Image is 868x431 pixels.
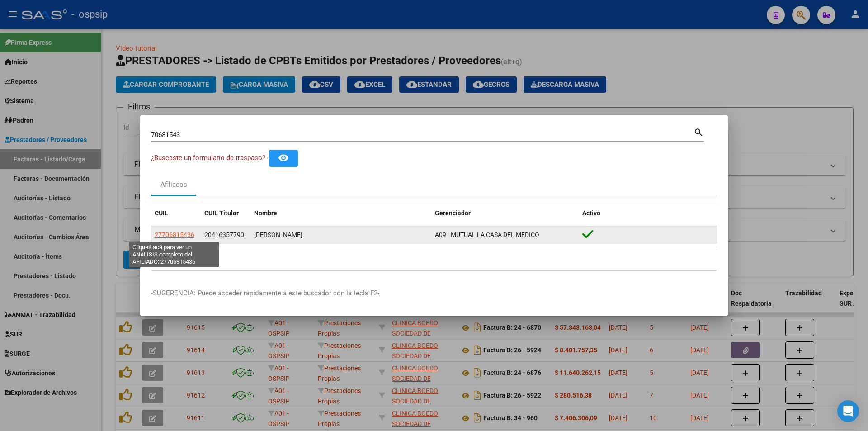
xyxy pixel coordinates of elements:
span: Nombre [254,209,277,217]
datatable-header-cell: Activo [579,204,717,223]
datatable-header-cell: CUIL [151,204,201,223]
datatable-header-cell: Gerenciador [431,204,579,223]
div: 1 total [151,247,717,270]
span: Gerenciador [435,209,471,217]
span: Activo [582,209,600,217]
span: CUIL Titular [204,209,239,217]
span: CUIL [155,209,168,217]
div: [PERSON_NAME] [254,230,428,240]
span: ¿Buscaste un formulario de traspaso? - [151,154,269,162]
datatable-header-cell: Nombre [250,204,431,223]
div: Afiliados [160,180,187,190]
mat-icon: remove_red_eye [278,152,289,163]
span: A09 - MUTUAL LA CASA DEL MEDICO [435,231,539,238]
p: -SUGERENCIA: Puede acceder rapidamente a este buscador con la tecla F2- [151,288,717,298]
mat-icon: search [693,126,704,137]
span: 20416357790 [204,231,244,238]
div: Open Intercom Messenger [837,400,859,422]
span: 27706815436 [155,231,194,238]
datatable-header-cell: CUIL Titular [201,204,250,223]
